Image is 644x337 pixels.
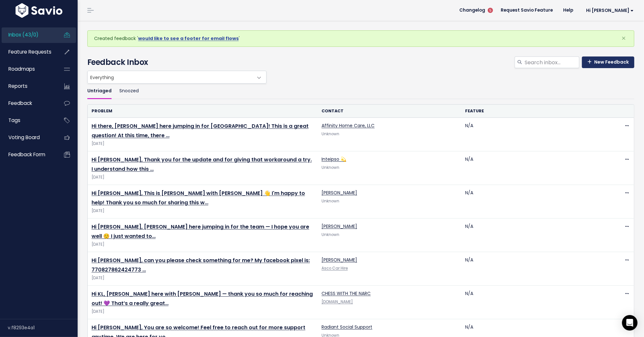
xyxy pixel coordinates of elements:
[8,100,32,107] span: Feedback
[87,30,634,47] div: Created feedback ' '
[322,122,375,129] a: Affinity Home Care, LLC
[322,324,372,330] a: Radiant Social Support
[2,27,54,42] a: Inbox (43/0)
[88,71,253,83] span: Everything
[87,84,112,99] a: Untriaged
[92,223,309,240] a: Hi [PERSON_NAME], [PERSON_NAME] here jumping in for the team — I hope you are well ☺️ I just want...
[322,165,339,170] span: Unknown
[92,122,309,139] a: Hi there, [PERSON_NAME] here jumping in for [GEOGRAPHIC_DATA]! This is a great question! At this ...
[8,48,51,55] span: Feature Requests
[462,151,605,185] td: N/A
[8,134,40,141] span: Voting Board
[2,79,54,94] a: Reports
[318,105,461,118] th: Contact
[92,156,312,173] a: Hi [PERSON_NAME], Thank you for the update and for giving that workaround a try. I understand how...
[615,31,632,46] button: Close
[462,286,605,319] td: N/A
[462,252,605,286] td: N/A
[322,223,357,230] a: [PERSON_NAME]
[322,199,339,204] span: Unknown
[462,105,605,118] th: Feature
[459,8,485,13] span: Changelog
[92,208,314,214] span: [DATE]
[2,62,54,77] a: Roadmaps
[582,56,634,68] a: New Feedback
[8,151,45,158] span: Feedback form
[578,5,639,15] a: Hi [PERSON_NAME]
[14,3,64,18] img: logo-white.9d6f32f41409.svg
[322,299,353,304] a: [DOMAIN_NAME]
[462,185,605,219] td: N/A
[322,257,357,263] a: [PERSON_NAME]
[8,117,20,124] span: Tags
[322,232,339,237] span: Unknown
[322,290,371,297] a: CHESS WITH THE NARC
[2,96,54,111] a: Feedback
[119,84,139,99] a: Snoozed
[87,84,634,99] ul: Filter feature requests
[92,275,314,281] span: [DATE]
[8,66,35,72] span: Roadmaps
[322,131,339,137] span: Unknown
[92,257,310,273] a: Hi [PERSON_NAME], can you please check something for me? My facebook pixel is: 770827862424773 …
[2,147,54,162] a: Feedback form
[524,56,579,68] input: Search inbox...
[462,118,605,151] td: N/A
[92,290,313,307] a: Hi KL, [PERSON_NAME] here with [PERSON_NAME] — thank you so much for reaching out! 💜 That’s a rea...
[92,308,314,315] span: [DATE]
[2,45,54,59] a: Feature Requests
[87,56,634,68] h4: Feedback Inbox
[138,35,239,42] a: would like to see a footer for email flows
[92,140,314,147] span: [DATE]
[92,189,305,206] a: Hi [PERSON_NAME], This is [PERSON_NAME] with [PERSON_NAME] 👋 I'm happy to help! Thank you so much...
[558,5,578,15] a: Help
[496,5,558,15] a: Request Savio Feature
[92,241,314,248] span: [DATE]
[621,33,626,44] span: ×
[622,315,638,331] div: Open Intercom Messenger
[8,31,38,38] span: Inbox (43/0)
[88,105,318,118] th: Problem
[2,113,54,128] a: Tags
[2,130,54,145] a: Voting Board
[92,174,314,181] span: [DATE]
[322,266,348,271] a: Asco Car Hire
[462,219,605,252] td: N/A
[8,319,78,336] div: v.f8293e4a1
[87,71,267,84] span: Everything
[322,189,357,196] a: [PERSON_NAME]
[586,8,634,13] span: Hi [PERSON_NAME]
[8,83,27,89] span: Reports
[488,8,493,13] span: 5
[322,156,346,162] a: Inteipso 💫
